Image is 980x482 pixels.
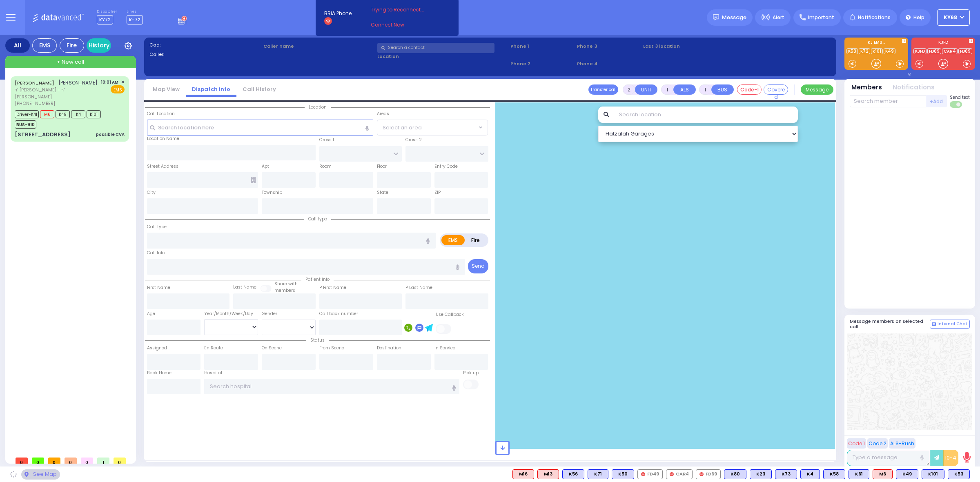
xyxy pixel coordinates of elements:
[635,84,657,95] button: UNIT
[101,79,118,85] span: 10:01 AM
[147,85,186,93] a: Map View
[441,235,465,245] label: EMS
[884,48,895,54] a: K49
[57,58,84,66] span: + New call
[434,189,441,196] label: ZIP
[262,163,269,170] label: Apt
[773,14,784,21] span: Alert
[97,9,117,14] label: Dispatcher
[873,469,893,479] div: ALS KJ
[21,469,60,480] div: See map
[932,322,936,327] img: comment-alt.png
[800,469,820,479] div: BLS
[377,345,401,351] label: Destination
[937,9,970,26] button: ky68
[65,458,77,464] span: 0
[319,311,358,317] label: Call back number
[263,43,375,50] label: Caller name
[896,469,918,479] div: BLS
[147,250,165,256] label: Call Info
[250,177,256,183] span: Other building occupants
[846,48,858,54] a: K53
[823,469,845,479] div: K58
[750,469,772,479] div: K23
[510,43,574,50] span: Phone 1
[319,163,332,170] label: Room
[950,94,970,100] span: Send text
[377,189,388,196] label: State
[96,131,125,138] div: possible CVA
[849,469,869,479] div: K61
[371,21,435,29] a: Connect Now
[958,48,972,54] a: FD69
[32,38,57,53] div: EMS
[16,458,28,464] span: 0
[186,85,236,93] a: Dispatch info
[673,84,696,95] button: ALS
[319,345,344,351] label: From Scene
[262,189,282,196] label: Township
[40,110,54,118] span: M6
[775,469,797,479] div: K73
[305,104,331,110] span: Location
[319,137,334,143] label: Cross 1
[371,6,435,13] span: Trying to Reconnect...
[304,216,331,222] span: Call type
[724,469,746,479] div: K80
[750,469,772,479] div: BLS
[637,469,663,479] div: FD49
[844,40,908,46] label: KJ EMS...
[944,14,957,21] span: ky68
[463,370,479,376] label: Pick up
[301,276,334,282] span: Patient info
[666,469,693,479] div: CAR4
[612,469,634,479] div: BLS
[32,458,44,464] span: 0
[81,458,93,464] span: 0
[913,48,927,54] a: KJFD
[147,311,155,317] label: Age
[48,458,60,464] span: 0
[537,469,559,479] div: ALS
[562,469,584,479] div: BLS
[377,43,494,53] input: Search a contact
[588,469,608,479] div: K71
[737,84,762,95] button: Code-1
[111,85,125,93] span: EMS
[147,370,171,376] label: Back Home
[236,85,282,93] a: Call History
[696,469,721,479] div: FD69
[434,345,455,351] label: In Service
[858,14,891,21] span: Notifications
[127,15,143,24] span: K-72
[713,14,719,20] img: message.svg
[588,84,618,95] button: Transfer call
[274,281,298,287] small: Share with
[262,311,277,317] label: Gender
[859,48,870,54] a: K72
[274,287,295,293] span: members
[319,284,346,291] label: P First Name
[873,469,893,479] div: M6
[71,110,85,118] span: K4
[800,469,820,479] div: K4
[15,131,71,139] div: [STREET_ADDRESS]
[801,84,833,95] button: Message
[764,84,788,95] button: Covered
[950,100,963,109] label: Turn off text
[851,83,882,92] button: Members
[588,469,608,479] div: BLS
[577,60,641,67] span: Phone 4
[896,469,918,479] div: K49
[850,319,930,329] h5: Message members on selected call
[147,284,170,291] label: First Name
[537,469,559,479] div: M13
[204,370,222,376] label: Hospital
[942,48,958,54] a: CAR4
[87,38,111,53] a: History
[204,345,223,351] label: En Route
[147,135,179,142] label: Location Name
[121,79,125,86] span: ✕
[913,14,924,21] span: Help
[614,107,798,123] input: Search location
